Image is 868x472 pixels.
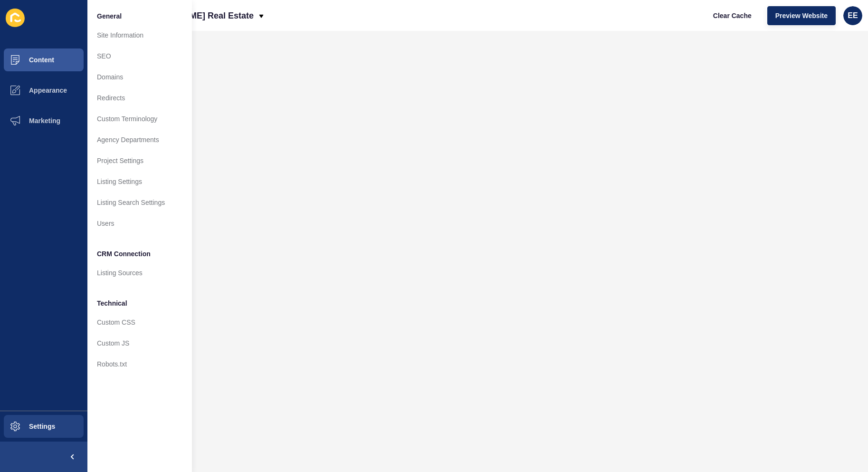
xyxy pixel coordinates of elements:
[97,299,127,308] span: Technical
[87,262,192,283] a: Listing Sources
[87,129,192,150] a: Agency Departments
[97,249,151,259] span: CRM Connection
[87,108,192,129] a: Custom Terminology
[87,67,192,87] a: Domains
[767,6,836,25] button: Preview Website
[97,11,122,21] span: General
[87,150,192,171] a: Project Settings
[87,333,192,354] a: Custom JS
[87,354,192,375] a: Robots.txt
[705,6,760,25] button: Clear Cache
[87,312,192,333] a: Custom CSS
[87,213,192,234] a: Users
[87,87,192,108] a: Redirects
[87,46,192,67] a: SEO
[713,11,752,20] span: Clear Cache
[87,25,192,46] a: Site Information
[87,171,192,192] a: Listing Settings
[848,11,858,20] span: EE
[775,11,828,20] span: Preview Website
[87,192,192,213] a: Listing Search Settings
